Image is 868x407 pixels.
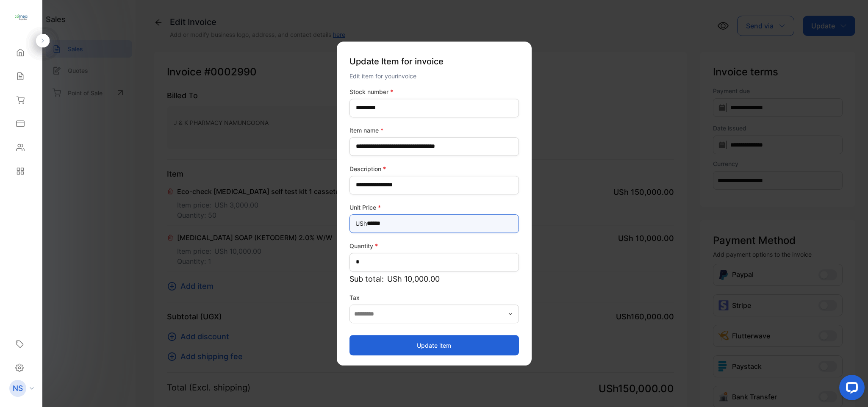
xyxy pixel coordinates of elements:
[15,11,28,24] img: logo
[349,87,519,96] label: Stock number
[349,203,519,212] label: Unit Price
[349,164,519,173] label: Description
[832,371,868,407] iframe: LiveChat chat widget
[349,293,519,302] label: Tax
[13,383,23,394] p: NS
[349,273,519,285] p: Sub total:
[349,335,519,355] button: Update item
[355,219,367,228] span: USh
[349,126,519,135] label: Item name
[349,52,519,71] p: Update Item for invoice
[349,72,416,80] span: Edit item for your invoice
[349,241,519,250] label: Quantity
[387,273,440,285] span: USh 10,000.00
